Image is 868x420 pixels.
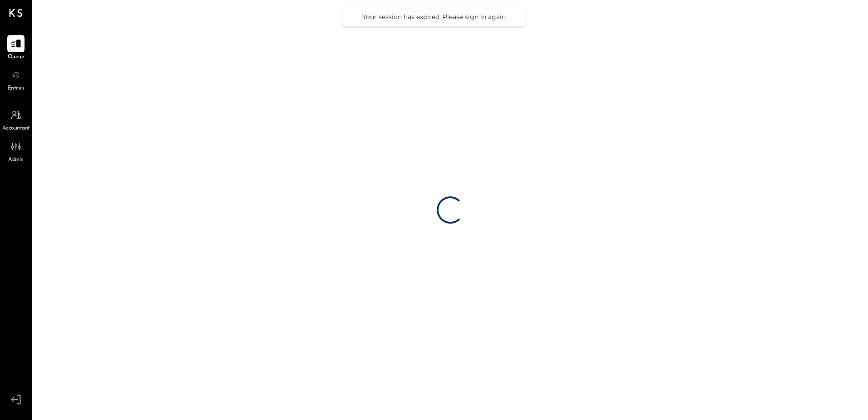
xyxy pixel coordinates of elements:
div: Your session has expired. Please sign in again [352,13,516,21]
a: Queue [0,35,31,61]
span: Accountant [2,125,30,133]
a: Admin [0,138,31,164]
a: Accountant [0,106,31,133]
span: Entries [8,85,25,93]
a: Entries [0,66,31,93]
span: Queue [8,53,25,61]
span: Admin [8,156,24,164]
